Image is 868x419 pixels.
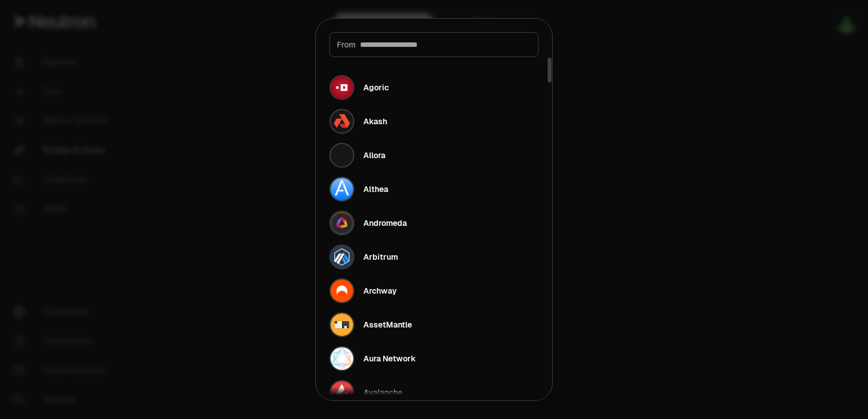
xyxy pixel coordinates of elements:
[323,138,545,172] button: Allora LogoAllora
[323,274,545,308] button: Archway LogoArchway
[331,178,353,200] img: Althea Logo
[363,150,385,161] div: Allora
[337,39,355,50] span: From
[363,82,389,93] div: Agoric
[363,251,398,263] div: Arbitrum
[331,246,353,268] img: Arbitrum Logo
[363,285,397,296] div: Archway
[363,116,387,127] div: Akash
[323,71,545,104] button: Agoric LogoAgoric
[363,353,416,364] div: Aura Network
[323,376,545,409] button: Avalanche LogoAvalanche
[363,319,412,330] div: AssetMantle
[331,110,353,133] img: Akash Logo
[323,104,545,138] button: Akash LogoAkash
[323,206,545,240] button: Andromeda LogoAndromeda
[323,308,545,342] button: AssetMantle LogoAssetMantle
[331,313,353,336] img: AssetMantle Logo
[331,381,353,404] img: Avalanche Logo
[331,280,353,302] img: Archway Logo
[331,144,353,167] img: Allora Logo
[363,184,388,195] div: Althea
[363,387,402,398] div: Avalanche
[331,76,353,99] img: Agoric Logo
[323,240,545,274] button: Arbitrum LogoArbitrum
[331,212,353,234] img: Andromeda Logo
[323,342,545,376] button: Aura Network LogoAura Network
[331,347,353,370] img: Aura Network Logo
[323,172,545,206] button: Althea LogoAlthea
[363,217,407,229] div: Andromeda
